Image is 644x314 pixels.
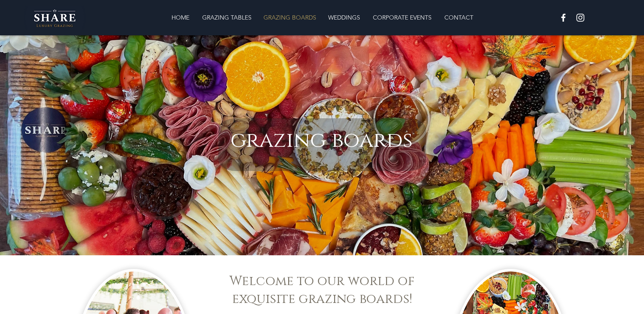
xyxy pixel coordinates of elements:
[167,9,194,26] p: HOME
[231,126,413,155] span: grazing boards
[259,9,321,26] p: GRAZING BOARDS
[575,12,586,23] img: White Instagram Icon
[322,9,366,26] a: WEDDINGS
[440,9,478,26] p: CONTACT
[558,12,586,23] ul: Social Bar
[438,9,479,26] a: CONTACT
[198,9,256,26] p: GRAZING TABLES
[24,6,86,30] img: Share Luxury Grazing Logo.png
[165,9,196,26] a: HOME
[366,9,438,26] a: CORPORATE EVENTS
[324,9,364,26] p: WEDDINGS
[229,273,415,308] span: Welcome to our world of exquisite grazing boards!
[369,9,436,26] p: CORPORATE EVENTS
[114,9,530,26] nav: Site
[196,9,257,26] a: GRAZING TABLES
[558,12,569,23] img: White Facebook Icon
[257,9,322,26] a: GRAZING BOARDS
